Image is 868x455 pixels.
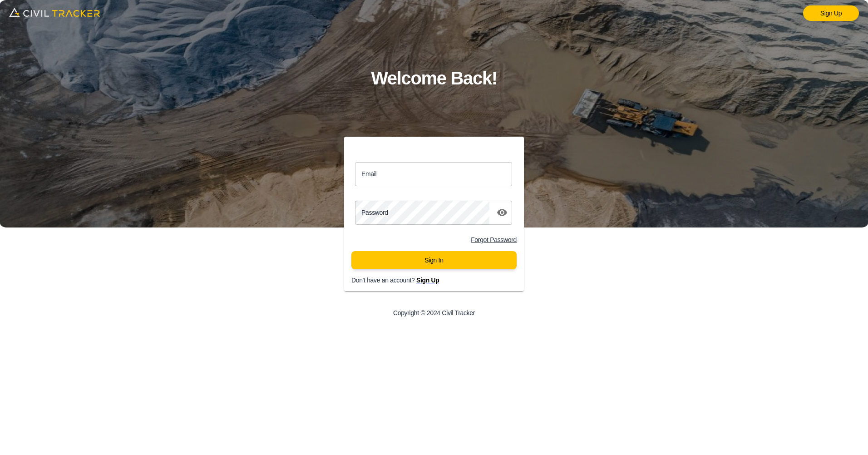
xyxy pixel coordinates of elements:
p: Don't have an account? [351,277,531,284]
a: Forgot Password [471,236,517,243]
img: logo [9,5,100,20]
a: Sign Up [803,5,859,21]
p: Copyright © 2024 Civil Tracker [393,309,475,317]
button: Sign In [351,251,517,269]
input: email [355,162,512,186]
button: toggle password visibility [493,203,511,222]
a: Sign Up [416,277,439,284]
h1: Welcome Back! [371,64,497,93]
